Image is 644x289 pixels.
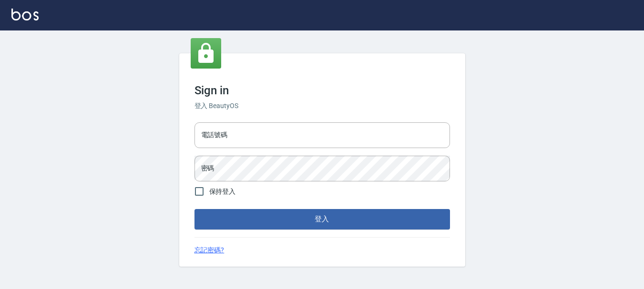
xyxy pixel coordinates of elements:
[194,84,450,97] h3: Sign in
[11,9,39,20] img: Logo
[194,209,450,229] button: 登入
[194,101,450,111] h6: 登入 BeautyOS
[209,187,236,197] span: 保持登入
[194,245,225,255] a: 忘記密碼?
